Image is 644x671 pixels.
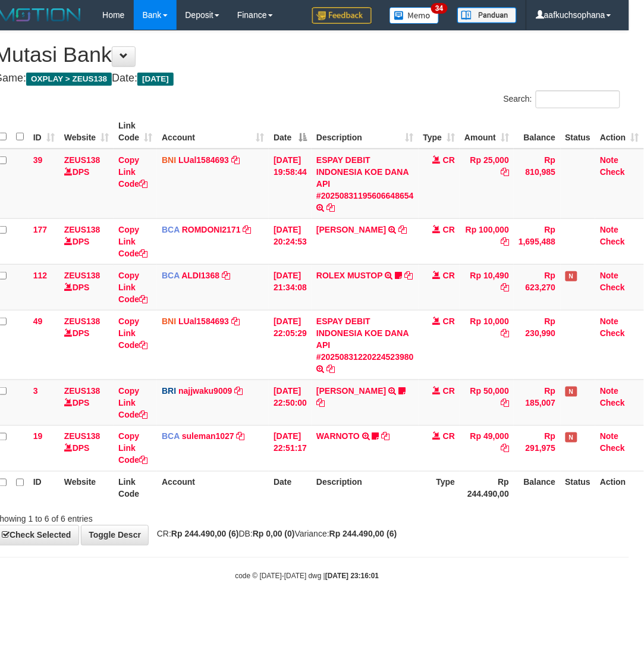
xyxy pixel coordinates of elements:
[64,386,100,396] a: ZEUS138
[419,471,460,505] th: Type
[64,271,100,280] a: ZEUS138
[64,155,100,165] a: ZEUS138
[316,386,386,396] a: [PERSON_NAME]
[269,471,312,505] th: Date
[460,310,514,380] td: Rp 10,000
[389,7,439,24] img: Button%20Memo.svg
[178,316,229,326] a: LUal1584693
[514,310,560,380] td: Rp 230,990
[501,328,509,338] a: Copy Rp 10,000 to clipboard
[443,225,455,234] span: CR
[33,386,38,396] span: 3
[566,271,577,281] span: Has Note
[59,310,114,380] td: DPS
[182,432,234,441] a: suleman1027
[431,3,447,14] span: 34
[269,425,312,471] td: [DATE] 22:51:17
[536,90,620,108] input: Search:
[595,471,644,505] th: Action
[566,387,577,397] span: Has Note
[59,264,114,310] td: DPS
[171,529,239,539] strong: Rp 244.490,00 (6)
[460,264,514,310] td: Rp 10,490
[460,471,514,505] th: Rp 244.490,00
[178,386,232,396] a: najjwaku9009
[404,271,413,280] a: Copy ROLEX MUSTOP to clipboard
[118,316,147,350] a: Copy Link Code
[114,471,157,505] th: Link Code
[316,271,383,280] a: ROLEX MUSTOP
[162,155,176,165] span: BNI
[59,425,114,471] td: DPS
[162,386,176,396] span: BRI
[443,316,455,326] span: CR
[504,90,620,108] label: Search:
[600,398,625,407] a: Check
[312,115,419,149] th: Description: activate to sort column ascending
[595,115,644,149] th: Action: activate to sort column ascending
[600,432,618,441] a: Note
[29,471,59,505] th: ID
[162,316,176,326] span: BNI
[162,271,180,280] span: BCA
[157,471,269,505] th: Account
[253,529,295,539] strong: Rp 0,00 (0)
[501,283,509,292] a: Copy Rp 10,490 to clipboard
[326,364,335,374] a: Copy ESPAY DEBIT INDONESIA KOE DANA API #20250831220224523980 to clipboard
[312,7,372,24] img: Feedback.jpg
[460,149,514,219] td: Rp 25,000
[64,432,100,441] a: ZEUS138
[460,380,514,425] td: Rp 50,000
[316,398,325,407] a: Copy ADIL KUDRATULL to clipboard
[178,155,229,165] a: LUal1584693
[460,218,514,264] td: Rp 100,000
[443,386,455,396] span: CR
[118,271,147,304] a: Copy Link Code
[329,529,397,539] strong: Rp 244.490,00 (6)
[600,328,625,338] a: Check
[137,73,174,86] span: [DATE]
[59,149,114,219] td: DPS
[600,444,625,453] a: Check
[600,283,625,292] a: Check
[419,115,460,149] th: Type: activate to sort column ascending
[33,225,47,234] span: 177
[600,386,618,396] a: Note
[269,380,312,425] td: [DATE] 22:50:00
[59,115,114,149] th: Website: activate to sort column ascending
[231,316,240,326] a: Copy LUal1584693 to clipboard
[316,432,360,441] a: WARNOTO
[33,316,43,326] span: 49
[399,225,407,234] a: Copy ABDUL GAFUR to clipboard
[600,316,618,326] a: Note
[33,155,43,165] span: 39
[316,225,386,234] a: [PERSON_NAME]
[234,386,243,396] a: Copy najjwaku9009 to clipboard
[457,7,517,23] img: panduan.png
[514,218,560,264] td: Rp 1,695,488
[561,471,596,505] th: Status
[514,264,560,310] td: Rp 623,270
[269,264,312,310] td: [DATE] 21:34:08
[325,572,379,581] strong: [DATE] 23:16:01
[118,155,147,189] a: Copy Link Code
[182,225,241,234] a: ROMDONI2171
[514,425,560,471] td: Rp 291,975
[26,73,112,86] span: OXPLAY > ZEUS138
[566,432,577,443] span: Has Note
[118,432,147,465] a: Copy Link Code
[600,155,618,165] a: Note
[269,149,312,219] td: [DATE] 19:58:44
[59,471,114,505] th: Website
[118,386,147,419] a: Copy Link Code
[501,167,509,177] a: Copy Rp 25,000 to clipboard
[114,115,157,149] th: Link Code: activate to sort column ascending
[162,225,180,234] span: BCA
[514,471,560,505] th: Balance
[33,432,43,441] span: 19
[514,380,560,425] td: Rp 185,007
[443,155,455,165] span: CR
[600,271,618,280] a: Note
[235,572,379,581] small: code © [DATE]-[DATE] dwg |
[501,237,509,246] a: Copy Rp 100,000 to clipboard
